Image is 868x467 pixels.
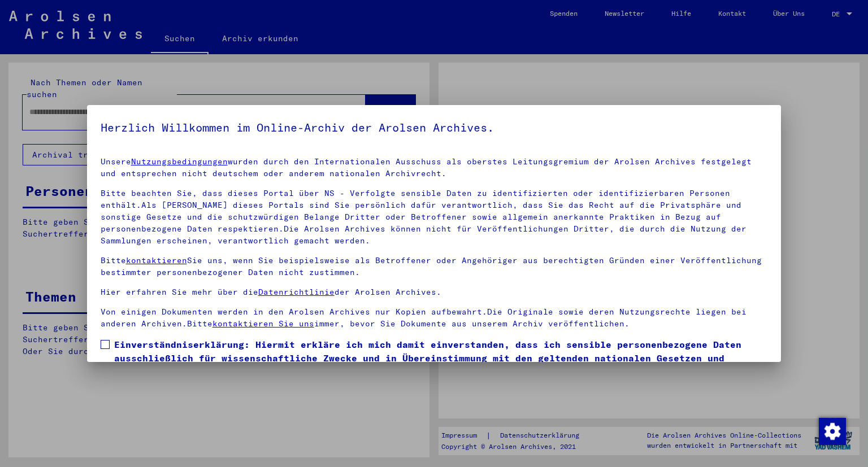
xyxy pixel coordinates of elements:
[131,156,228,167] a: Nutzungsbedingungen
[101,187,768,247] p: Bitte beachten Sie, dass dieses Portal über NS - Verfolgte sensible Daten zu identifizierten oder...
[212,318,314,329] a: kontaktieren Sie uns
[101,156,768,180] p: Unsere wurden durch den Internationalen Ausschuss als oberstes Leitungsgremium der Arolsen Archiv...
[101,286,768,298] p: Hier erfahren Sie mehr über die der Arolsen Archives.
[819,418,846,445] img: Zustimmung ändern
[101,255,768,278] p: Bitte Sie uns, wenn Sie beispielsweise als Betroffener oder Angehöriger aus berechtigten Gründen ...
[101,306,768,330] p: Von einigen Dokumenten werden in den Arolsen Archives nur Kopien aufbewahrt.Die Originale sowie d...
[818,417,845,444] div: Zustimmung ändern
[126,255,187,265] a: kontaktieren
[114,338,768,392] span: Einverständniserklärung: Hiermit erkläre ich mich damit einverstanden, dass ich sensible personen...
[258,287,335,297] a: Datenrichtlinie
[101,119,768,137] h5: Herzlich Willkommen im Online-Archiv der Arolsen Archives.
